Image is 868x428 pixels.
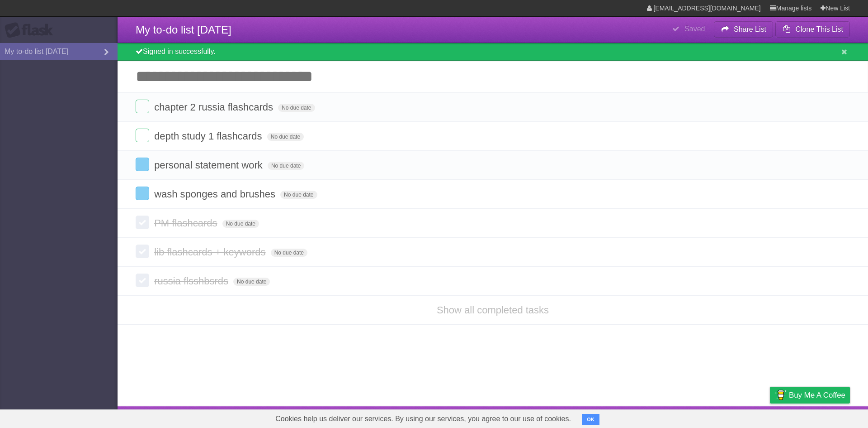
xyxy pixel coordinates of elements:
[267,133,304,141] span: No due date
[136,245,149,258] label: Done
[582,414,599,425] button: OK
[154,275,231,287] span: russia flsshbsrds
[154,246,268,258] span: lib flashcards + keywords
[789,387,845,403] span: Buy me a coffee
[727,409,747,426] a: Terms
[266,410,580,428] span: Cookies help us deliver our services. By using our services, you agree to our use of cookies.
[280,191,317,199] span: No due date
[679,409,716,426] a: Developers
[154,217,219,229] span: PM flashcards
[437,304,549,316] a: Show all completed tasks
[233,278,270,286] span: No due date
[136,216,149,229] label: Done
[118,43,868,61] div: Signed in successfully.
[136,129,149,142] label: Done
[775,21,850,38] button: Clone This List
[5,22,59,38] div: Flask
[154,101,275,113] span: chapter 2 russia flashcards
[136,24,231,36] span: My to-do list [DATE]
[793,409,850,426] a: Suggest a feature
[222,220,259,228] span: No due date
[154,130,264,142] span: depth study 1 flashcards
[136,100,149,113] label: Done
[734,25,766,33] b: Share List
[154,188,278,200] span: wash sponges and brushes
[714,21,774,38] button: Share List
[154,159,265,171] span: personal statement work
[795,25,843,33] b: Clone This List
[650,409,669,426] a: About
[136,274,149,287] label: Done
[278,104,315,112] span: No due date
[136,187,149,200] label: Done
[268,162,304,170] span: No due date
[758,409,782,426] a: Privacy
[136,158,149,171] label: Done
[271,249,307,257] span: No due date
[684,25,705,33] b: Saved
[774,387,787,403] img: Buy me a coffee
[770,387,850,404] a: Buy me a coffee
